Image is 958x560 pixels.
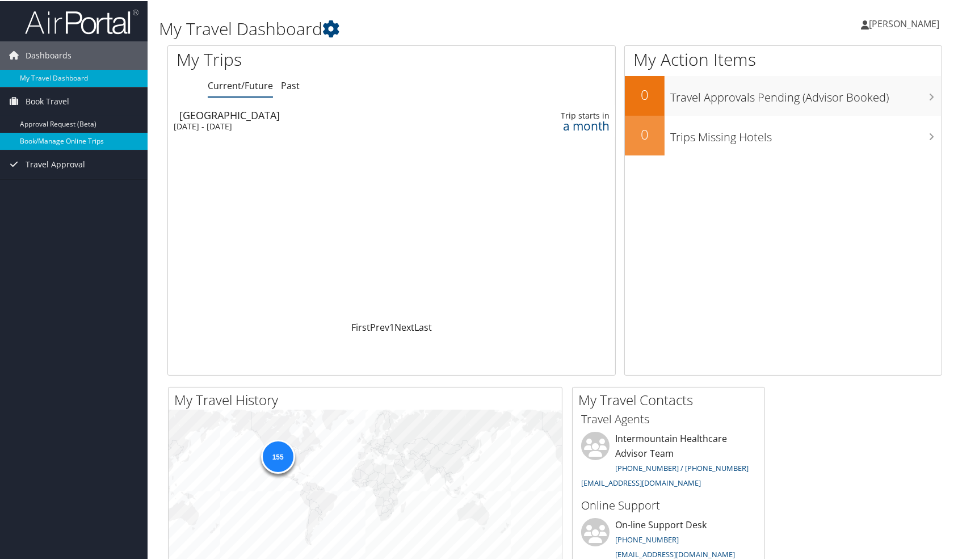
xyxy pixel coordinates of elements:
h3: Travel Approvals Pending (Advisor Booked) [670,83,942,104]
h2: 0 [625,84,665,103]
h3: Travel Agents [581,410,756,426]
h1: My Action Items [625,47,942,70]
a: [EMAIL_ADDRESS][DOMAIN_NAME] [581,477,701,487]
div: Trip starts in [516,110,610,120]
h2: 0 [625,124,665,143]
a: [PHONE_NUMBER] / [PHONE_NUMBER] [615,462,749,472]
a: 0Trips Missing Hotels [625,115,942,154]
span: Book Travel [26,86,69,115]
h2: My Travel Contacts [578,389,764,409]
span: [PERSON_NAME] [869,16,939,29]
a: [PERSON_NAME] [861,6,951,40]
a: Current/Future [208,78,273,91]
a: Past [281,78,300,91]
div: [DATE] - [DATE] [174,120,463,130]
a: [PHONE_NUMBER] [615,533,679,544]
span: Dashboards [26,40,72,69]
h1: My Trips [177,47,421,70]
div: a month [516,120,610,130]
h1: My Travel Dashboard [159,16,687,40]
a: Prev [370,320,389,332]
span: Travel Approval [26,149,85,178]
a: Last [414,320,432,332]
img: airportal-logo.png [25,7,138,34]
a: [EMAIL_ADDRESS][DOMAIN_NAME] [615,548,735,558]
li: Intermountain Healthcare Advisor Team [575,431,762,491]
h2: My Travel History [174,389,562,409]
h3: Online Support [581,496,756,512]
a: 1 [389,320,394,332]
h3: Trips Missing Hotels [670,123,942,144]
div: [GEOGRAPHIC_DATA] [179,109,468,119]
a: Next [394,320,414,332]
div: 155 [260,439,295,473]
a: First [351,320,370,332]
a: 0Travel Approvals Pending (Advisor Booked) [625,75,942,115]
